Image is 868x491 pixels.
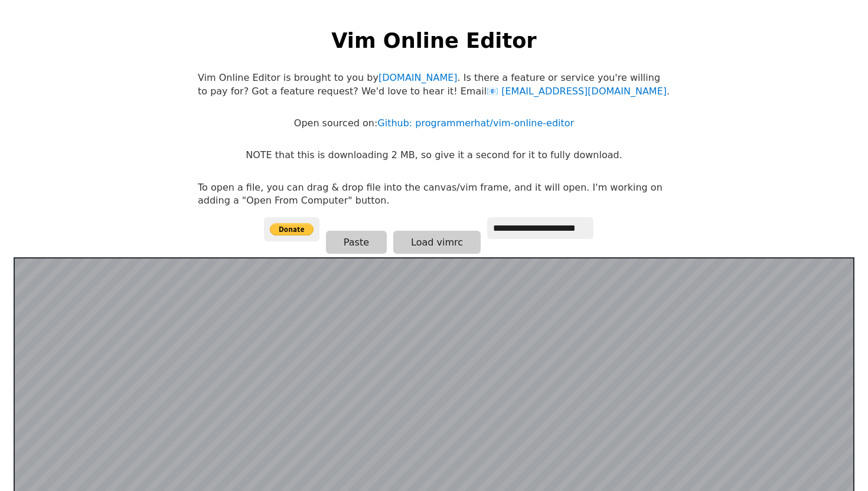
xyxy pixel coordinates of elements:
[487,86,667,97] a: [EMAIL_ADDRESS][DOMAIN_NAME]
[326,231,387,254] button: Paste
[331,26,536,55] h1: Vim Online Editor
[393,231,481,254] button: Load vimrc
[378,72,458,83] a: [DOMAIN_NAME]
[198,71,670,98] p: Vim Online Editor is brought to you by . Is there a feature or service you're willing to pay for?...
[198,181,670,208] p: To open a file, you can drag & drop file into the canvas/vim frame, and it will open. I'm working...
[246,149,622,162] p: NOTE that this is downloading 2 MB, so give it a second for it to fully download.
[377,117,574,129] a: Github: programmerhat/vim-online-editor
[294,117,574,130] p: Open sourced on:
